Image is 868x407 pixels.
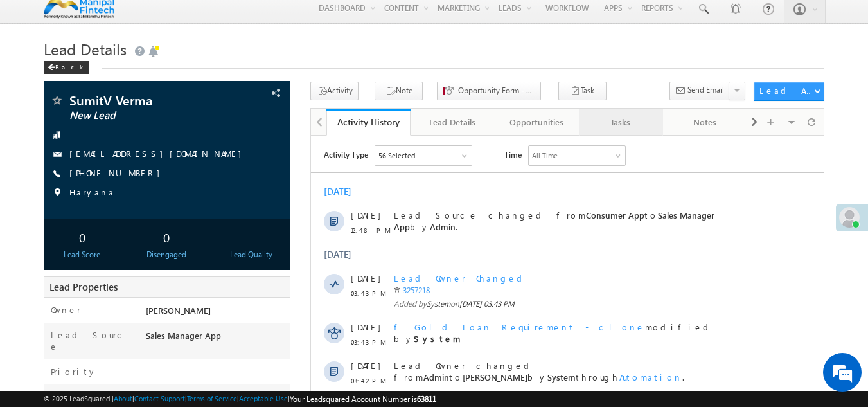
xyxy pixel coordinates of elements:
[417,394,436,404] span: 63811
[175,316,233,333] em: Start Chat
[83,137,216,148] span: Lead Owner Changed
[336,116,401,128] div: Activity History
[131,225,202,249] div: 0
[308,236,371,247] span: Automation
[310,82,359,100] button: Activity
[13,10,57,29] span: Activity Type
[40,312,69,323] span: [DATE]
[69,109,222,122] span: New Lead
[221,14,247,26] div: All Time
[290,394,436,404] span: Your Leadsquared Account Number is
[51,304,81,316] label: Owner
[759,85,814,96] div: Lead Actions
[83,163,458,174] span: Added by on
[49,280,118,293] span: Lead Properties
[134,394,185,402] a: Contact Support
[51,366,97,377] label: Priority
[67,14,104,26] div: 56 Selected
[40,201,78,212] span: 03:43 PM
[40,137,69,149] span: [DATE]
[193,10,211,29] span: Time
[40,74,69,86] span: [DATE]
[40,186,69,197] span: [DATE]
[103,197,150,208] strong: System
[92,150,119,159] a: 3257218
[69,186,115,199] span: Haryana
[83,325,458,337] span: Added by on
[437,82,541,100] button: Opportunity Form - Stage & Status
[236,236,265,247] span: System
[114,394,132,402] a: About
[83,263,188,274] span: Opportunity Capture
[211,6,242,37] div: Minimize live chat window
[69,94,222,107] span: SumitV Verma
[458,85,535,96] span: Opportunity Form - Stage & Status
[83,74,403,96] span: Lead Source changed from to by .
[44,39,127,59] span: Lead Details
[40,152,78,163] span: 03:43 PM
[40,89,78,100] span: 12:48 PM
[663,109,747,136] a: Notes
[17,119,235,305] textarea: Type your message and hit 'Enter'
[495,109,579,136] a: Opportunities
[187,394,237,402] a: Terms of Service
[67,68,216,84] div: Chat with us now
[131,249,202,260] div: Disengaged
[147,326,202,336] span: [DATE] 03:42 PM
[505,114,567,130] div: Opportunities
[579,109,663,136] a: Tasks
[44,393,436,405] span: © 2025 LeadSquared | | | | |
[44,61,89,74] div: Back
[164,312,354,323] span: Opportunity capture api overwrite
[673,114,736,130] div: Notes
[326,109,411,136] a: Activity History
[116,289,138,299] span: Admin
[69,148,248,159] a: [EMAIL_ADDRESS][DOMAIN_NAME]
[64,10,161,30] div: Sales Activity,f Gold Loan Requirement - clone,Gold Loan Requirement-12002,Email Bounced,Email Li...
[51,329,134,352] label: Lead Source
[13,113,55,125] div: [DATE]
[239,394,288,402] a: Acceptable Use
[375,82,423,100] button: Note
[275,74,333,85] span: Consumer App
[669,82,730,100] button: Send Email
[687,84,724,96] span: Send Email
[116,163,139,173] span: System
[83,186,458,209] span: modified by
[589,114,651,130] div: Tasks
[40,263,69,275] span: [DATE]
[558,82,607,100] button: Task
[143,329,290,347] div: Sales Manager App
[83,289,458,300] span: Added by on
[119,86,145,96] span: Admin
[83,186,334,197] span: f Gold Loan Requirement - clone
[411,109,495,136] a: Lead Details
[40,224,69,236] span: [DATE]
[47,225,118,249] div: 0
[146,305,211,316] span: [PERSON_NAME]
[215,225,287,249] div: --
[215,249,287,260] div: Lead Quality
[44,60,96,71] a: Back
[40,327,78,338] span: 03:42 PM
[116,326,138,336] span: Admin
[22,68,54,84] img: d_60004797649_company_0_60004797649
[13,50,55,62] div: [DATE]
[47,249,118,260] div: Lead Score
[754,82,824,101] button: Lead Actions
[112,236,138,247] span: Admin
[83,74,403,96] span: Sales Manager App
[83,312,154,323] span: 3257218
[40,278,78,289] span: 03:42 PM
[92,276,119,285] a: 3257218
[152,236,217,247] span: [PERSON_NAME]
[69,167,166,180] span: [PHONE_NUMBER]
[147,289,202,299] span: [DATE] 03:42 PM
[148,163,204,173] span: [DATE] 03:43 PM
[83,224,373,247] span: Lead Owner changed from to by through .
[421,114,483,130] div: Lead Details
[40,239,78,251] span: 03:42 PM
